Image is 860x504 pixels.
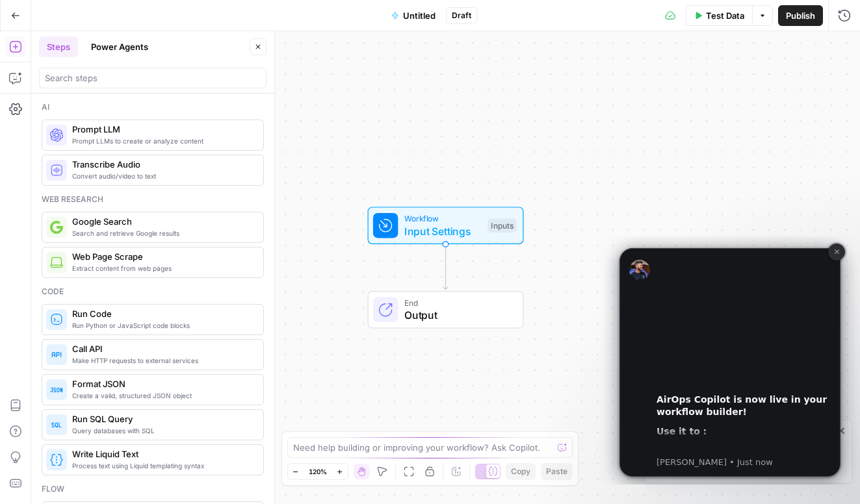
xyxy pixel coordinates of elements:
[511,466,530,477] span: Copy
[72,263,253,273] span: Extract content from web pages
[72,215,253,228] span: Google Search
[72,123,253,136] span: Prompt LLM
[309,466,327,477] span: 120%
[72,136,253,146] span: Prompt LLMs to create or analyze content
[452,10,471,21] span: Draft
[778,5,823,26] button: Publish
[443,244,448,290] g: Edge from start to end
[72,158,253,171] span: Transcribe Audio
[325,291,567,329] div: EndOutput
[72,425,253,436] span: Query databases with SQL
[72,228,253,238] span: Search and retrieve Google results
[325,207,567,244] div: WorkflowInput SettingsInputs
[45,71,261,84] input: Search steps
[42,483,264,495] div: Flow
[72,355,253,366] span: Make HTTP requests to external services
[404,296,510,309] span: End
[600,236,860,485] iframe: Intercom notifications message
[72,342,253,355] span: Call API
[546,466,567,477] span: Paste
[488,218,516,233] div: Inputs
[72,460,253,471] span: Process text using Liquid templating syntax
[72,412,253,425] span: Run SQL Query
[83,36,156,57] button: Power Agents
[72,447,253,460] span: Write Liquid Text
[686,5,752,26] button: Test Data
[786,9,815,22] span: Publish
[72,377,253,390] span: Format JSON
[384,5,443,26] button: Untitled
[39,36,78,57] button: Steps
[72,307,253,320] span: Run Code
[404,307,510,323] span: Output
[541,463,573,480] button: Paste
[42,101,264,113] div: Ai
[42,286,264,297] div: Code
[72,390,253,401] span: Create a valid, structured JSON object
[72,171,253,181] span: Convert audio/video to text
[706,9,744,22] span: Test Data
[42,194,264,205] div: Web research
[72,320,253,331] span: Run Python or JavaScript code blocks
[403,9,436,22] span: Untitled
[404,223,482,239] span: Input Settings
[404,212,482,225] span: Workflow
[72,250,253,263] span: Web Page Scrape
[506,463,536,480] button: Copy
